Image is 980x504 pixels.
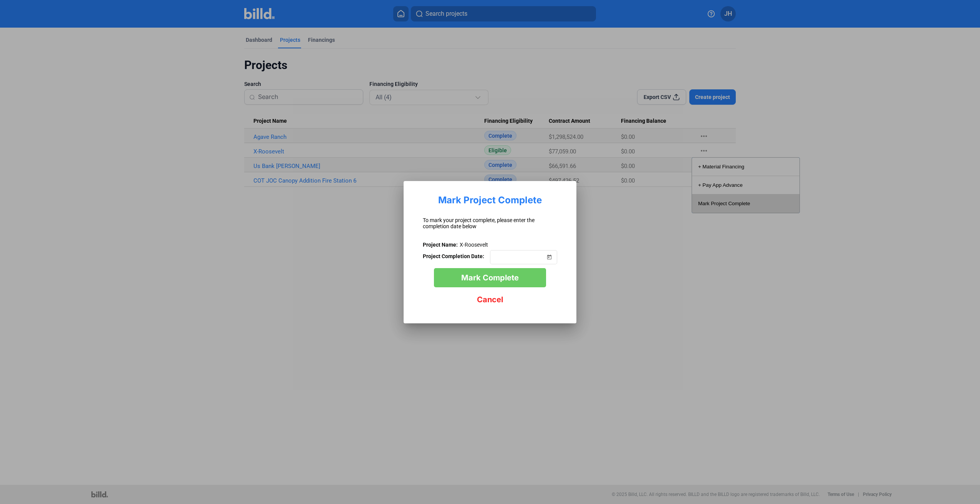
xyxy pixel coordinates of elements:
[434,268,546,287] button: Mark Complete
[423,194,557,213] div: Mark Project Complete
[423,217,557,229] div: To mark your project complete, please enter the completion date below
[461,273,519,282] span: Mark Complete
[477,295,503,304] span: Cancel
[423,253,484,259] span: Project Completion Date:
[545,249,553,256] button: Open calendar
[423,242,458,248] span: Project Name:
[460,242,488,248] span: X-Roosevelt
